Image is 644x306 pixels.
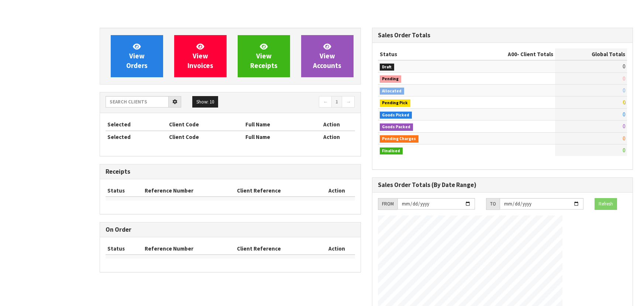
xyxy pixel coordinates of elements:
h3: Sales Order Totals [378,32,627,39]
div: TO [486,198,500,210]
span: 0 [623,111,625,118]
th: Client Code [167,119,244,130]
th: Reference Number [143,185,235,197]
th: Selected [106,131,167,143]
span: 0 [623,75,625,82]
th: Status [378,48,460,60]
input: Search clients [106,96,169,108]
a: → [342,96,355,108]
a: ← [319,96,332,108]
h3: Sales Order Totals (By Date Range) [378,181,627,188]
span: Allocated [380,88,404,95]
th: Client Code [167,131,244,143]
th: Full Name [244,131,309,143]
span: A00 [508,51,517,58]
span: 0 [623,99,625,106]
span: Goods Packed [380,123,413,131]
span: View Receipts [250,42,278,70]
a: ViewAccounts [301,35,354,77]
a: 1 [331,96,342,108]
th: Full Name [244,119,309,130]
div: FROM [378,198,397,210]
th: Client Reference [235,243,319,255]
span: Pending Pick [380,99,411,107]
nav: Page navigation [236,96,355,109]
span: View Orders [126,42,148,70]
button: Refresh [595,198,617,210]
th: - Client Totals [460,48,555,60]
span: Draft [380,64,395,71]
button: Show: 10 [192,96,218,108]
th: Status [106,243,143,255]
span: 0 [623,123,625,130]
th: Action [309,119,355,130]
a: ViewReceipts [238,35,290,77]
a: ViewInvoices [174,35,227,77]
h3: Receipts [106,168,355,175]
span: View Invoices [187,42,213,70]
span: 0 [623,63,625,70]
th: Global Totals [555,48,627,60]
th: Reference Number [143,243,235,255]
span: 0 [623,87,625,94]
a: ViewOrders [111,35,163,77]
th: Status [106,185,143,197]
h3: On Order [106,226,355,233]
th: Action [309,131,355,143]
span: 0 [623,147,625,154]
span: Goods Picked [380,112,412,119]
th: Selected [106,119,167,130]
span: View Accounts [313,42,341,70]
span: Pending [380,75,402,83]
th: Client Reference [235,185,319,197]
span: 0 [623,135,625,142]
span: Pending Charges [380,135,419,143]
th: Action [319,243,355,255]
span: Finalised [380,147,403,155]
th: Action [319,185,355,197]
